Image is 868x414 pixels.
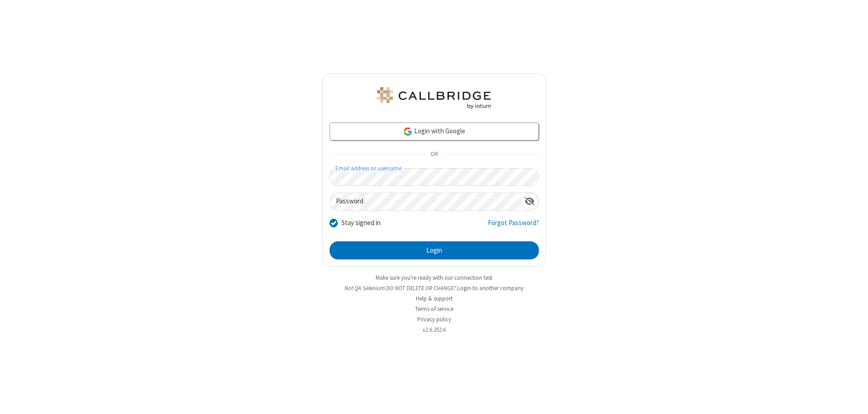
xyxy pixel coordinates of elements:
span: OR [427,148,441,161]
input: Email address or username [330,168,539,186]
a: Forgot Password? [488,218,539,235]
a: Privacy policy [417,315,451,323]
li: Not QA Selenium DO NOT DELETE OR CHANGE? [322,284,546,292]
img: google-icon.png [403,127,413,136]
div: Show password [521,193,538,210]
a: Make sure you're ready with our connection test [376,274,492,282]
a: Terms of service [415,305,453,313]
li: v2.6.352.6 [322,325,546,334]
input: Password [330,193,521,211]
img: QA Selenium DO NOT DELETE OR CHANGE [375,87,493,109]
button: Login to another company [457,284,524,292]
a: Login with Google [330,122,539,141]
label: Stay signed in [341,218,381,228]
button: Login [330,241,539,259]
a: Help & support [416,295,453,302]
